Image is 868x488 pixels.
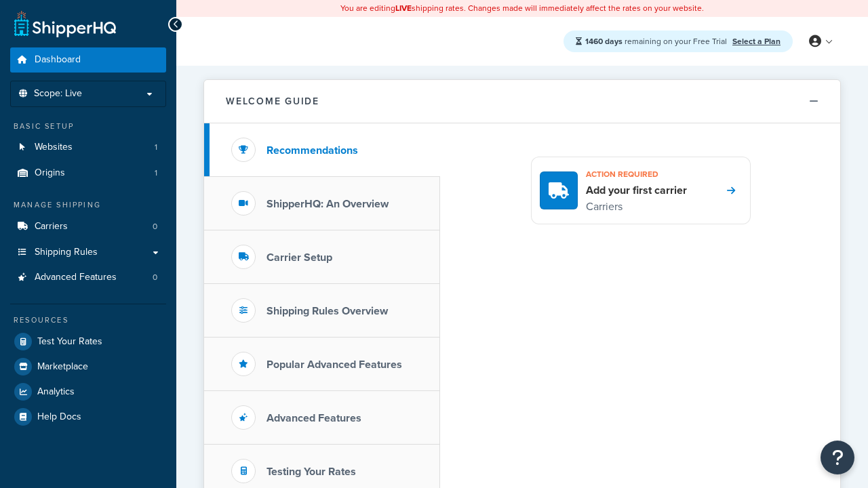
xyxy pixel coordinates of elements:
[35,142,73,153] span: Websites
[37,336,102,348] span: Test Your Rates
[267,412,361,424] h3: Advanced Features
[153,221,157,232] span: 0
[155,142,157,153] span: 1
[35,54,81,66] span: Dashboard
[37,361,88,373] span: Marketplace
[10,405,166,429] a: Help Docs
[10,121,166,132] div: Basic Setup
[267,251,332,264] h3: Carrier Setup
[267,359,402,371] h3: Popular Advanced Features
[35,247,98,258] span: Shipping Rules
[155,167,157,179] span: 1
[10,161,166,186] li: Origins
[395,2,412,14] b: LIVE
[10,329,166,354] a: Test Your Rates
[10,314,166,326] div: Resources
[10,214,166,239] li: Carriers
[37,386,75,398] span: Analytics
[585,35,623,47] strong: 1460 days
[585,35,729,47] span: remaining on your Free Trial
[10,265,166,290] a: Advanced Features0
[586,165,687,183] h3: Action required
[204,80,840,123] button: Welcome Guide
[10,240,166,265] a: Shipping Rules
[10,354,166,379] a: Marketplace
[35,221,68,232] span: Carriers
[34,88,82,100] span: Scope: Live
[10,161,166,186] a: Origins1
[37,411,81,423] span: Help Docs
[267,144,358,157] h3: Recommendations
[10,135,166,160] li: Websites
[267,305,388,317] h3: Shipping Rules Overview
[153,272,157,283] span: 0
[10,380,166,404] a: Analytics
[10,135,166,160] a: Websites1
[35,272,117,283] span: Advanced Features
[35,167,65,179] span: Origins
[10,265,166,290] li: Advanced Features
[226,96,319,106] h2: Welcome Guide
[821,441,854,474] button: Open Resource Center
[586,183,687,198] h4: Add your first carrier
[586,198,687,216] p: Carriers
[10,47,166,73] a: Dashboard
[10,199,166,211] div: Manage Shipping
[10,214,166,239] a: Carriers0
[267,466,356,478] h3: Testing Your Rates
[267,198,389,210] h3: ShipperHQ: An Overview
[732,35,781,47] a: Select a Plan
